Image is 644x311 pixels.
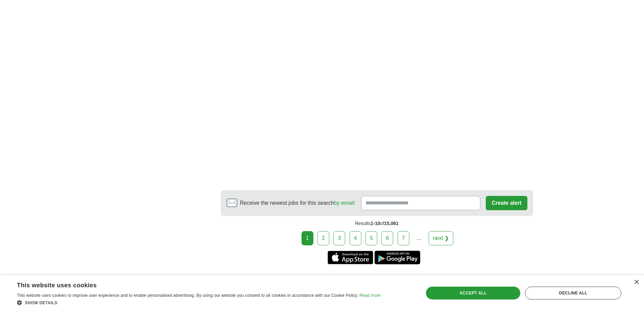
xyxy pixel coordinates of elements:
div: Results of [221,216,533,231]
a: by email [334,200,354,206]
a: 6 [381,231,393,245]
div: Decline all [525,287,621,299]
a: 2 [317,231,329,245]
a: 4 [350,231,361,245]
a: next ❯ [429,231,454,245]
a: 7 [398,231,409,245]
div: Show details [17,299,380,306]
a: Get the Android app [375,251,420,264]
a: 3 [333,231,345,245]
div: This website uses cookies [17,279,363,289]
div: Accept all [426,287,520,299]
a: 5 [365,231,377,245]
a: Read more, opens a new window [359,293,380,298]
a: Get the iPhone app [328,251,373,264]
span: This website uses cookies to improve user experience and to enable personalised advertising. By u... [17,293,358,298]
button: Create alert [486,196,527,210]
span: Show details [25,301,57,305]
span: 15,061 [384,221,399,226]
div: 1 [302,231,313,245]
span: 1-10 [371,221,380,226]
div: ... [412,231,426,245]
span: Receive the newest jobs for this search : [240,199,356,207]
div: Close [634,280,639,285]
